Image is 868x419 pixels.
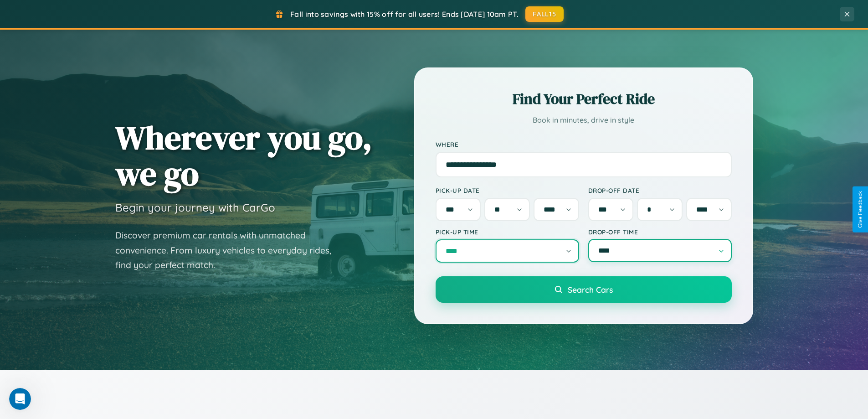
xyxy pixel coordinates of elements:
[436,114,732,127] p: Book in minutes, drive in style
[290,10,519,19] span: Fall into savings with 15% off for all users! Ends [DATE] 10am PT.
[115,228,343,273] p: Discover premium car rentals with unmatched convenience. From luxury vehicles to everyday rides, ...
[436,276,732,303] button: Search Cars
[115,119,372,191] h1: Wherever you go, we go
[525,6,564,22] button: FALL15
[436,140,732,148] label: Where
[9,388,31,410] iframe: Intercom live chat
[588,228,732,236] label: Drop-off Time
[588,186,732,194] label: Drop-off Date
[436,186,579,194] label: Pick-up Date
[436,89,732,109] h2: Find Your Perfect Ride
[436,228,579,236] label: Pick-up Time
[857,191,863,228] div: Give Feedback
[115,201,275,214] h3: Begin your journey with CarGo
[568,285,613,295] span: Search Cars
